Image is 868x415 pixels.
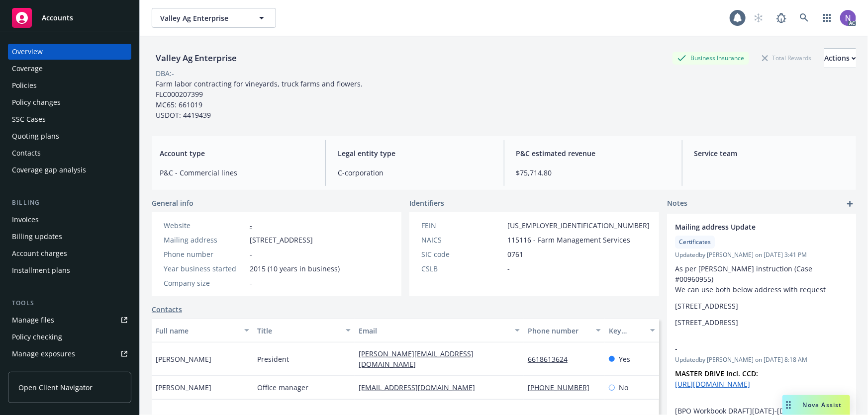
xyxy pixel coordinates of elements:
[160,13,246,23] span: Valley Ag Enterprise
[803,401,842,409] span: Nova Assist
[8,111,131,127] a: SSC Cases
[152,198,193,208] span: General info
[675,355,848,364] span: Updated by [PERSON_NAME] on [DATE] 8:18 AM
[609,326,644,336] div: Key contact
[12,61,43,77] div: Coverage
[840,10,856,26] img: photo
[8,262,131,278] a: Installment plans
[257,382,308,393] span: Office manager
[12,44,43,60] div: Overview
[164,220,246,231] div: Website
[8,44,131,60] a: Overview
[8,212,131,228] a: Invoices
[12,128,59,144] div: Quoting plans
[355,319,524,342] button: Email
[8,298,131,308] div: Tools
[528,326,590,336] div: Phone number
[524,319,605,342] button: Phone number
[528,383,597,392] a: [PHONE_NUMBER]
[516,148,670,159] span: P&C estimated revenue
[359,326,509,336] div: Email
[619,354,630,364] span: Yes
[421,235,503,245] div: NAICS
[12,262,70,278] div: Installment plans
[156,326,238,336] div: Full name
[675,250,848,259] span: Updated by [PERSON_NAME] on [DATE] 3:41 PM
[694,148,848,159] span: Service team
[359,383,483,392] a: [EMAIL_ADDRESS][DOMAIN_NAME]
[250,221,252,230] a: -
[8,78,131,93] a: Policies
[12,329,62,345] div: Policy checking
[156,68,174,79] div: DBA: -
[18,382,93,393] span: Open Client Navigator
[421,220,503,231] div: FEIN
[164,235,246,245] div: Mailing address
[667,214,856,335] div: Mailing address UpdateCertificatesUpdatedby [PERSON_NAME] on [DATE] 3:41 PMAs per [PERSON_NAME] i...
[164,278,246,288] div: Company size
[12,312,54,328] div: Manage files
[619,382,628,393] span: No
[8,229,131,245] a: Billing updates
[257,354,289,364] span: President
[12,246,67,261] div: Account charges
[8,329,131,345] a: Policy checking
[675,379,750,389] a: [URL][DOMAIN_NAME]
[160,148,313,159] span: Account type
[152,319,253,342] button: Full name
[8,162,131,178] a: Coverage gap analysis
[8,145,131,161] a: Contacts
[12,145,41,161] div: Contacts
[152,8,276,28] button: Valley Ag Enterprise
[8,346,131,362] a: Manage exposures
[8,4,131,32] a: Accounts
[516,167,670,178] span: $75,714.80
[156,354,211,364] span: [PERSON_NAME]
[8,94,131,110] a: Policy changes
[507,220,650,231] span: [US_EMPLOYER_IDENTIFICATION_NUMBER]
[507,249,523,259] span: 0761
[8,198,131,208] div: Billing
[12,78,37,93] div: Policies
[817,8,837,28] a: Switch app
[675,301,848,311] p: [STREET_ADDRESS]
[675,369,758,378] strong: MASTER DRIVE Incl. CCD:
[250,235,313,245] span: [STREET_ADDRESS]
[675,343,822,354] span: -
[160,167,313,178] span: P&C - Commercial lines
[12,229,62,245] div: Billing updates
[667,198,687,210] span: Notes
[8,363,131,379] a: Manage certificates
[8,61,131,77] a: Coverage
[673,52,749,64] div: Business Insurance
[12,212,39,228] div: Invoices
[675,317,848,328] p: [STREET_ADDRESS]
[152,304,182,315] a: Contacts
[164,249,246,259] div: Phone number
[782,395,795,415] div: Drag to move
[507,263,510,274] span: -
[794,8,814,28] a: Search
[250,278,252,288] span: -
[679,238,711,247] span: Certificates
[253,319,355,342] button: Title
[507,235,630,245] span: 115116 - Farm Management Services
[8,246,131,261] a: Account charges
[772,8,791,28] a: Report a Bug
[782,395,850,415] button: Nova Assist
[824,48,856,68] button: Actions
[12,363,77,379] div: Manage certificates
[824,49,856,68] div: Actions
[338,167,491,178] span: C-corporation
[749,8,769,28] a: Start snowing
[8,128,131,144] a: Quoting plans
[605,319,659,342] button: Key contact
[338,148,491,159] span: Legal entity type
[156,382,211,393] span: [PERSON_NAME]
[42,14,73,22] span: Accounts
[12,346,75,362] div: Manage exposures
[675,222,822,232] span: Mailing address Update
[409,198,444,208] span: Identifiers
[152,52,241,65] div: Valley Ag Enterprise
